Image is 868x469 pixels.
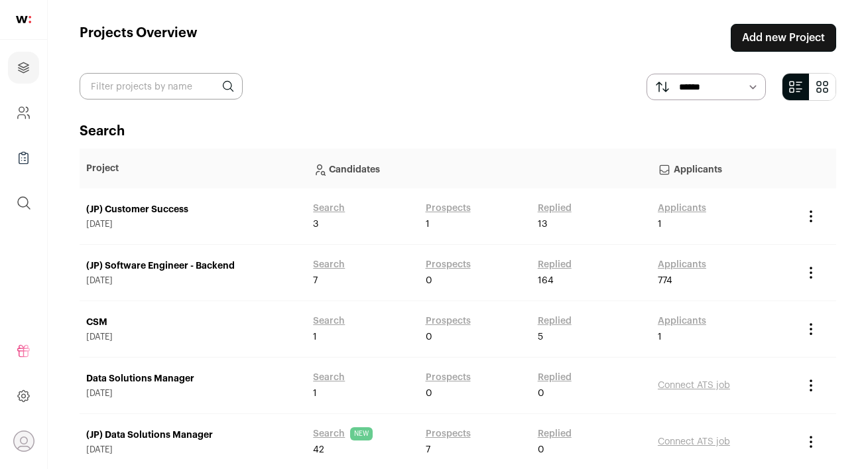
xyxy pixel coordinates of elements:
a: Search [313,258,345,271]
a: Projects [8,52,39,84]
span: 3 [313,218,318,231]
span: 0 [426,330,432,344]
a: Search [313,314,345,328]
a: Replied [538,427,572,440]
span: 42 [313,443,324,456]
span: 164 [538,274,554,287]
h1: Projects Overview [80,24,198,52]
a: Connect ATS job [658,381,730,390]
a: Prospects [426,427,471,440]
p: Project [86,162,300,175]
a: Prospects [426,202,471,215]
span: NEW [350,427,373,440]
a: Applicants [658,202,706,215]
span: 1 [658,218,662,231]
img: wellfound-shorthand-0d5821cbd27db2630d0214b213865d53afaa358527fdda9d0ea32b1df1b89c2c.svg [16,16,31,23]
a: Prospects [426,314,471,328]
a: Add new Project [731,24,836,52]
span: 0 [538,443,544,456]
a: Prospects [426,258,471,271]
span: [DATE] [86,219,300,230]
span: 1 [313,387,317,400]
span: 774 [658,274,672,287]
a: (JP) Data Solutions Manager [86,429,300,442]
span: 1 [658,330,662,344]
span: 13 [538,218,547,231]
a: Applicants [658,314,706,328]
a: Data Solutions Manager [86,372,300,385]
span: 7 [426,443,430,456]
span: [DATE] [86,444,300,455]
span: [DATE] [86,388,300,399]
a: Applicants [658,258,706,271]
a: Replied [538,371,572,384]
span: 1 [313,330,317,344]
span: [DATE] [86,275,300,286]
span: 7 [313,274,318,287]
a: Search [313,427,345,440]
a: (JP) Software Engineer - Backend [86,259,300,273]
a: Company and ATS Settings [8,97,39,129]
button: Project Actions [803,434,819,450]
a: Prospects [426,371,471,384]
input: Filter projects by name [80,73,243,100]
a: CSM [86,316,300,329]
h2: Search [80,122,836,141]
button: Open dropdown [13,431,34,452]
a: Connect ATS job [658,437,730,446]
a: Company Lists [8,142,39,174]
button: Project Actions [803,377,819,393]
p: Applicants [658,155,790,182]
a: (JP) Customer Success [86,203,300,216]
a: Replied [538,258,572,271]
span: 0 [426,274,432,287]
button: Project Actions [803,208,819,224]
a: Replied [538,314,572,328]
span: [DATE] [86,332,300,342]
a: Search [313,371,345,384]
a: Search [313,202,345,215]
p: Candidates [313,155,645,182]
a: Replied [538,202,572,215]
span: 1 [426,218,430,231]
span: 0 [426,387,432,400]
button: Project Actions [803,265,819,281]
button: Project Actions [803,321,819,337]
span: 0 [538,387,544,400]
span: 5 [538,330,543,344]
